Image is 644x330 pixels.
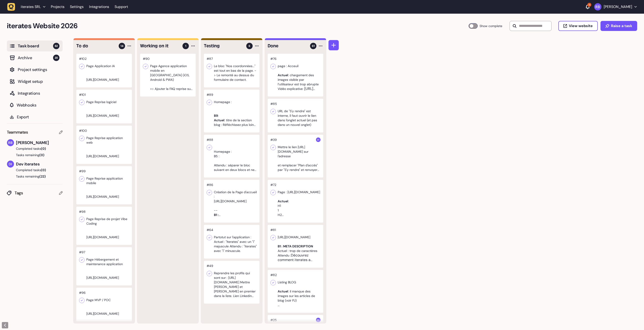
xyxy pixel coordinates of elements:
p: [PERSON_NAME] [604,5,632,9]
div: 18 [587,3,591,7]
span: Integrations [18,90,59,96]
span: 6 [249,44,250,48]
button: Webhooks [7,100,63,111]
span: (0) [41,168,46,172]
span: 1 [185,44,186,48]
button: Completed tasks(0) [7,168,59,172]
span: 61 [312,44,315,48]
span: Teammates [7,129,28,135]
img: Rodolphe Balay [594,3,601,10]
img: Dev iterates [7,161,14,168]
a: Integrations [89,3,109,11]
button: [PERSON_NAME] [594,3,637,10]
span: Widget setup [18,78,59,85]
span: [PERSON_NAME] [16,140,63,146]
h4: To do [76,43,115,49]
span: View website [569,24,593,28]
span: Archive [18,55,53,61]
button: Export [7,112,63,122]
span: 82 [53,43,59,49]
span: (22) [39,174,46,178]
span: Task board [18,43,53,49]
h2: iterates Website 2026 [7,20,469,31]
button: Raise a task [600,21,637,31]
button: Tasks remaining(22) [7,174,63,179]
span: Webhooks [17,102,59,108]
h4: Testing [204,43,243,49]
a: Support [115,5,128,9]
a: Projects [51,3,64,11]
span: Raise a task [611,24,632,28]
h4: Done [268,43,307,49]
button: Project settings [7,64,63,75]
button: Task board82 [7,41,63,51]
button: Tasks remaining(0) [7,153,63,157]
span: Dev iterates [16,161,63,167]
span: (0) [41,147,46,151]
button: Widget setup [7,76,63,87]
span: Project settings [18,66,59,73]
h4: Working on it [140,43,179,49]
button: View website [558,21,598,31]
span: Export [17,114,59,120]
img: Dev iterates [316,318,321,322]
img: Dev iterates [316,137,321,142]
button: Integrations [7,88,63,99]
button: Completed tasks(0) [7,146,59,151]
button: iterates SRL [7,3,48,11]
span: iterates SRL [21,5,41,9]
button: Archive20 [7,52,63,63]
span: 14 [121,44,123,48]
span: Tags [15,190,59,196]
a: Settings [70,3,84,11]
span: Show complete [480,23,502,29]
img: Rodolphe Balay [7,139,14,146]
span: (0) [39,153,44,157]
span: 20 [53,55,59,61]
